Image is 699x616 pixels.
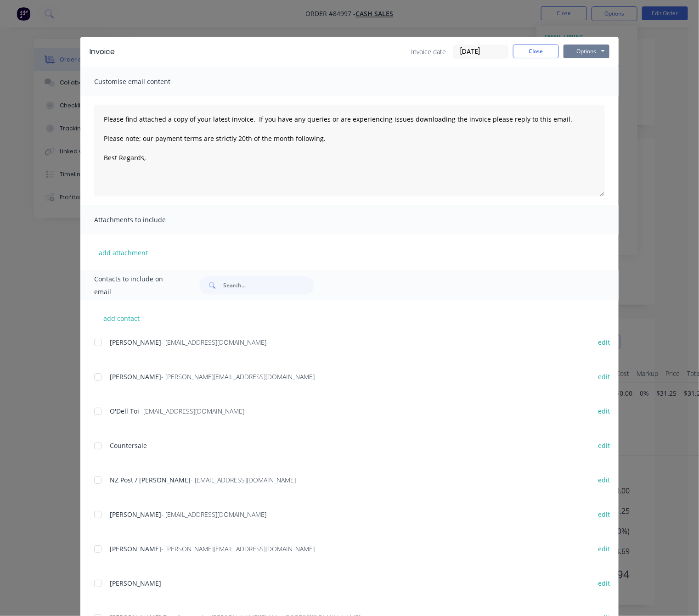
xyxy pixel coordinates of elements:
[564,45,609,58] button: Options
[110,441,147,450] span: Countersale
[161,544,315,553] span: - [PERSON_NAME][EMAIL_ADDRESS][DOMAIN_NAME]
[90,46,115,57] div: Invoice
[593,439,616,452] button: edit
[593,370,616,383] button: edit
[593,508,616,521] button: edit
[110,579,161,588] span: [PERSON_NAME]
[161,510,266,519] span: - [EMAIL_ADDRESS][DOMAIN_NAME]
[94,105,605,196] textarea: Please find attached a copy of your latest invoice. If you have any queries or are experiencing i...
[161,372,315,381] span: - [PERSON_NAME][EMAIL_ADDRESS][DOMAIN_NAME]
[593,543,616,555] button: edit
[94,213,195,226] span: Attachments to include
[110,476,191,484] span: NZ Post / [PERSON_NAME]
[110,510,161,519] span: [PERSON_NAME]
[593,336,616,348] button: edit
[110,372,161,381] span: [PERSON_NAME]
[94,75,195,88] span: Customise email content
[593,577,616,589] button: edit
[110,544,161,553] span: [PERSON_NAME]
[223,276,314,295] input: Search...
[110,407,139,415] span: O'Dell Toi
[161,338,266,347] span: - [EMAIL_ADDRESS][DOMAIN_NAME]
[139,407,244,415] span: - [EMAIL_ADDRESS][DOMAIN_NAME]
[411,47,446,56] span: Invoice date
[110,338,161,347] span: [PERSON_NAME]
[94,311,149,325] button: add contact
[191,476,296,484] span: - [EMAIL_ADDRESS][DOMAIN_NAME]
[94,273,176,298] span: Contacts to include on email
[593,405,616,417] button: edit
[513,45,559,58] button: Close
[593,474,616,486] button: edit
[94,246,152,259] button: add attachment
